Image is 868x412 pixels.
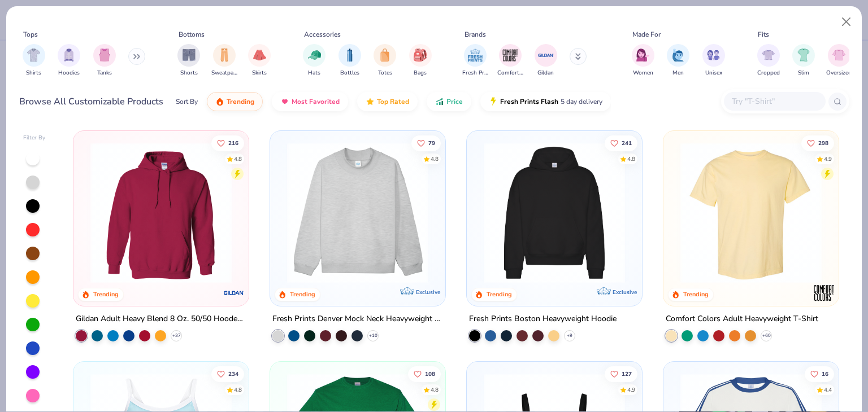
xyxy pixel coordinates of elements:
img: Men Image [672,49,684,62]
span: 108 [425,371,435,376]
button: filter button [497,44,523,77]
div: Sort By [176,97,198,107]
button: filter button [374,44,396,77]
div: filter for Bottles [338,44,361,77]
img: Unisex Image [707,49,720,62]
button: filter button [248,44,271,77]
img: trending.gif [215,97,224,106]
button: Price [427,92,471,111]
button: filter button [826,44,852,77]
button: Fresh Prints Flash5 day delivery [480,92,611,111]
button: Top Rated [357,92,418,111]
img: Shorts Image [183,49,196,62]
div: filter for Sweatpants [211,44,237,77]
div: Filter By [23,134,46,142]
button: filter button [93,44,116,77]
span: Sweatpants [211,69,237,77]
span: Exclusive [416,288,440,296]
span: Bottles [340,69,359,77]
span: Top Rated [377,97,409,106]
div: Comfort Colors Adult Heavyweight T-Shirt [666,312,818,326]
img: Tanks Image [98,49,111,62]
img: 01756b78-01f6-4cc6-8d8a-3c30c1a0c8ac [85,142,237,283]
div: filter for Slim [792,44,815,77]
button: filter button [535,44,557,77]
img: Cropped Image [762,49,775,62]
button: Like [212,135,245,151]
img: most_fav.gif [280,97,289,106]
span: 298 [818,140,828,146]
div: Fresh Prints Boston Heavyweight Hoodie [469,312,617,326]
button: Like [801,135,834,151]
img: Sweatpants Image [218,49,231,62]
div: Fresh Prints Denver Mock Neck Heavyweight Sweatshirt [272,312,443,326]
span: + 9 [567,332,572,339]
button: Most Favorited [272,92,348,111]
img: Gildan logo [223,282,245,304]
img: d4a37e75-5f2b-4aef-9a6e-23330c63bbc0 [631,142,783,283]
span: Hoodies [58,69,80,77]
div: filter for Tanks [93,44,116,77]
img: Comfort Colors logo [812,282,835,304]
div: filter for Hats [303,44,325,77]
button: filter button [338,44,361,77]
button: filter button [409,44,432,77]
span: 127 [622,371,632,376]
span: Bags [414,69,427,77]
div: filter for Bags [409,44,432,77]
span: Comfort Colors [497,69,523,77]
div: filter for Hoodies [58,44,80,77]
div: Tops [23,29,38,40]
button: Like [605,366,637,382]
img: Comfort Colors Image [502,47,519,64]
img: Hoodies Image [63,49,75,62]
span: Unisex [705,69,722,77]
button: filter button [632,44,654,77]
button: filter button [58,44,80,77]
span: Women [633,69,653,77]
img: Women Image [636,49,649,62]
div: 4.8 [627,155,635,163]
span: + 10 [369,332,377,339]
span: Hats [308,69,320,77]
img: Gildan Image [537,47,554,64]
button: Trending [207,92,263,111]
span: 16 [822,371,828,376]
span: Most Favorited [292,97,340,106]
span: + 60 [762,332,770,339]
img: Slim Image [797,49,810,62]
div: filter for Shirts [23,44,45,77]
div: 4.4 [824,385,832,394]
div: Gildan Adult Heavy Blend 8 Oz. 50/50 Hooded Sweatshirt [76,312,246,326]
button: Like [805,366,834,382]
span: Skirts [252,69,267,77]
span: Shorts [180,69,198,77]
button: Like [212,366,245,382]
img: Fresh Prints Image [467,47,484,64]
span: Totes [378,69,392,77]
span: Fresh Prints [462,69,488,77]
img: Bottles Image [344,49,356,62]
img: Bags Image [414,49,426,62]
button: filter button [702,44,725,77]
span: 5 day delivery [561,95,602,108]
span: 216 [229,140,239,146]
div: filter for Men [667,44,689,77]
div: 4.8 [235,385,242,394]
div: Browse All Customizable Products [19,95,163,108]
span: 234 [229,371,239,376]
div: 4.9 [824,155,832,163]
div: filter for Gildan [535,44,557,77]
span: Tanks [97,69,112,77]
button: Like [605,135,637,151]
img: Hats Image [308,49,321,62]
span: Shirts [26,69,41,77]
img: flash.gif [489,97,498,106]
span: Price [446,97,463,106]
button: Like [408,366,441,382]
div: filter for Women [632,44,654,77]
img: 029b8af0-80e6-406f-9fdc-fdf898547912 [675,142,827,283]
button: filter button [211,44,237,77]
span: 79 [428,140,435,146]
div: filter for Unisex [702,44,725,77]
